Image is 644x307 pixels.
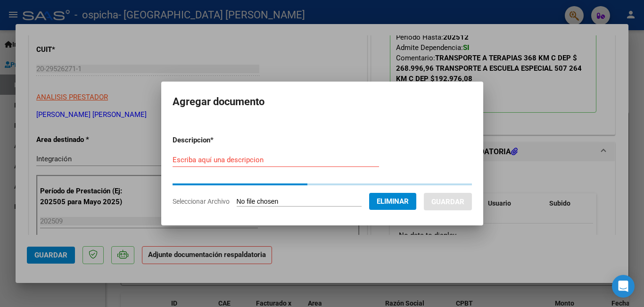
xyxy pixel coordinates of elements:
span: Eliminar [377,197,409,206]
span: Guardar [431,198,464,206]
h2: Agregar documento [173,93,472,111]
div: Open Intercom Messenger [612,275,635,298]
button: Eliminar [369,193,416,210]
span: Seleccionar Archivo [173,198,230,205]
button: Guardar [424,193,472,210]
p: Descripcion [173,135,263,146]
